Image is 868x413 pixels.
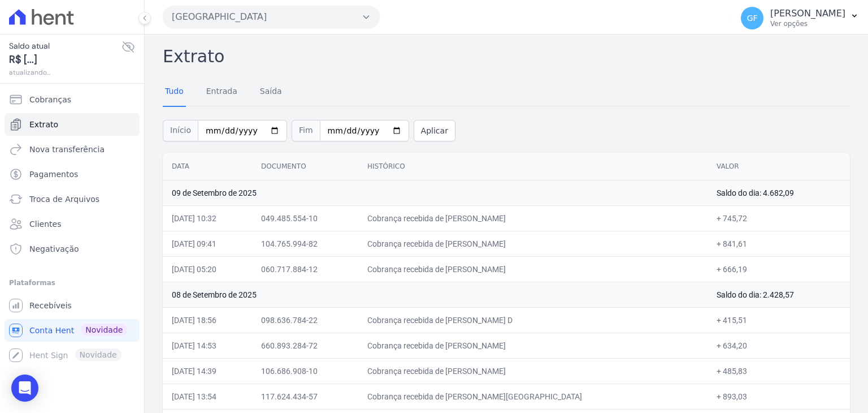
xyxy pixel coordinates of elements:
td: [DATE] 09:41 [163,231,252,256]
span: Novidade [81,324,127,336]
td: 660.893.284-72 [252,333,358,358]
span: Clientes [29,218,61,230]
td: Cobrança recebida de [PERSON_NAME] [358,231,708,256]
td: 09 de Setembro de 2025 [163,180,708,205]
td: [DATE] 05:20 [163,256,252,282]
td: Cobrança recebida de [PERSON_NAME] [358,205,708,231]
a: Entrada [204,78,240,107]
td: [DATE] 14:39 [163,358,252,384]
td: Cobrança recebida de [PERSON_NAME][GEOGRAPHIC_DATA] [358,384,708,409]
span: Troca de Arquivos [29,193,99,205]
span: R$ [...] [9,52,121,67]
td: [DATE] 18:56 [163,307,252,333]
a: Saída [258,78,284,107]
h2: Extrato [163,44,850,69]
td: Cobrança recebida de [PERSON_NAME] [358,333,708,358]
span: Negativação [29,243,79,255]
a: Troca de Arquivos [5,188,140,210]
a: Cobranças [5,88,140,111]
p: [PERSON_NAME] [770,8,845,19]
td: 060.717.884-12 [252,256,358,282]
nav: Sidebar [9,88,135,367]
td: [DATE] 14:53 [163,333,252,358]
span: Nova transferência [29,144,105,155]
td: Saldo do dia: 4.682,09 [708,180,850,205]
td: [DATE] 10:32 [163,205,252,231]
td: 117.624.434-57 [252,384,358,409]
button: Aplicar [414,120,455,141]
th: Documento [252,153,358,180]
span: Extrato [29,119,58,130]
th: Histórico [358,153,708,180]
span: Recebíveis [29,300,72,311]
span: Saldo atual [9,40,121,52]
td: + 485,83 [708,358,850,384]
th: Data [163,153,252,180]
button: [GEOGRAPHIC_DATA] [163,6,380,28]
td: [DATE] 13:54 [163,384,252,409]
td: 08 de Setembro de 2025 [163,282,708,307]
p: Ver opções [770,19,845,28]
th: Valor [708,153,850,180]
span: Fim [292,120,320,141]
span: atualizando... [9,67,121,78]
td: Cobrança recebida de [PERSON_NAME] D [358,307,708,333]
td: + 415,51 [708,307,850,333]
td: + 634,20 [708,333,850,358]
a: Tudo [163,78,186,107]
td: + 841,61 [708,231,850,256]
a: Extrato [5,113,140,136]
span: Início [163,120,198,141]
td: + 666,19 [708,256,850,282]
span: Pagamentos [29,169,78,180]
td: + 745,72 [708,205,850,231]
button: GF [PERSON_NAME] Ver opções [732,2,868,34]
td: + 893,03 [708,384,850,409]
a: Pagamentos [5,163,140,186]
a: Nova transferência [5,138,140,161]
div: Open Intercom Messenger [11,375,38,402]
td: 098.636.784-22 [252,307,358,333]
a: Clientes [5,213,140,235]
td: Saldo do dia: 2.428,57 [708,282,850,307]
a: Conta Hent Novidade [5,319,140,342]
a: Negativação [5,238,140,260]
span: GF [747,14,758,22]
td: 106.686.908-10 [252,358,358,384]
div: Plataformas [9,276,135,290]
a: Recebíveis [5,294,140,317]
td: 049.485.554-10 [252,205,358,231]
td: Cobrança recebida de [PERSON_NAME] [358,358,708,384]
td: 104.765.994-82 [252,231,358,256]
span: Conta Hent [29,325,74,336]
td: Cobrança recebida de [PERSON_NAME] [358,256,708,282]
span: Cobranças [29,94,71,105]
